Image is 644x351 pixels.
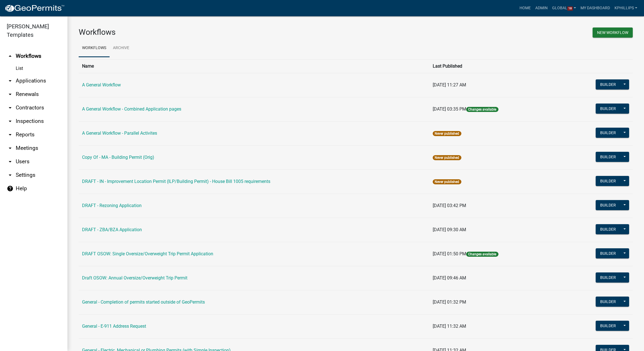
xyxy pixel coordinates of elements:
[596,176,620,186] button: Builder
[433,106,466,112] span: [DATE] 03:35 PM
[596,297,620,307] button: Builder
[82,82,121,88] a: A General Workflow
[596,321,620,331] button: Builder
[612,3,640,13] a: kphillips
[7,91,13,98] i: arrow_drop_down
[596,152,620,162] button: Builder
[433,227,466,232] span: [DATE] 09:30 AM
[433,179,461,184] span: Never published
[596,104,620,114] button: Builder
[82,155,154,160] a: Copy Of - MA - Building Permit (Orig)
[429,59,559,73] th: Last Published
[433,203,466,208] span: [DATE] 03:42 PM
[7,77,13,84] i: arrow_drop_down
[550,3,579,13] a: Global18
[7,145,13,152] i: arrow_drop_down
[433,251,466,256] span: [DATE] 01:50 PM
[7,118,13,125] i: arrow_drop_down
[82,179,270,184] a: DRAFT - IN - Improvement Location Permit (ILP/Building Permit) - House Bill 1005 requirements
[533,3,550,13] a: Admin
[82,299,205,305] a: General - Completion of permits started outside of GeoPermits
[433,155,461,160] span: Never published
[596,128,620,138] button: Builder
[82,275,187,281] a: Draft OSOW: Annual Oversize/Overweight Trip Permit
[596,248,620,258] button: Builder
[517,3,533,13] a: Home
[567,6,573,11] span: 18
[7,158,13,165] i: arrow_drop_down
[596,272,620,283] button: Builder
[79,59,429,73] th: Name
[7,53,13,59] i: arrow_drop_up
[596,224,620,234] button: Builder
[466,252,498,257] span: Changes available
[110,39,133,57] a: Archive
[82,130,157,136] a: A General Workflow - Parallel Activites
[433,324,466,329] span: [DATE] 11:32 AM
[466,107,498,112] span: Changes available
[7,131,13,138] i: arrow_drop_down
[433,275,466,281] span: [DATE] 09:46 AM
[82,251,213,256] a: DRAFT OSOW: Single Oversize/Overweight Trip Permit Application
[79,27,352,37] h3: Workflows
[596,79,620,90] button: Builder
[7,185,13,192] i: help
[7,104,13,111] i: arrow_drop_down
[578,3,612,13] a: My Dashboard
[433,82,466,88] span: [DATE] 11:27 AM
[79,39,110,57] a: Workflows
[82,203,142,208] a: DRAFT - Rezoning Application
[82,106,181,112] a: A General Workflow - Combined Application pages
[593,27,633,38] button: New Workflow
[82,324,146,329] a: General - E-911 Address Request
[433,131,461,136] span: Never published
[82,227,142,232] a: DRAFT - ZBA/BZA Application
[433,299,466,305] span: [DATE] 01:32 PM
[596,200,620,210] button: Builder
[7,172,13,178] i: arrow_drop_down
